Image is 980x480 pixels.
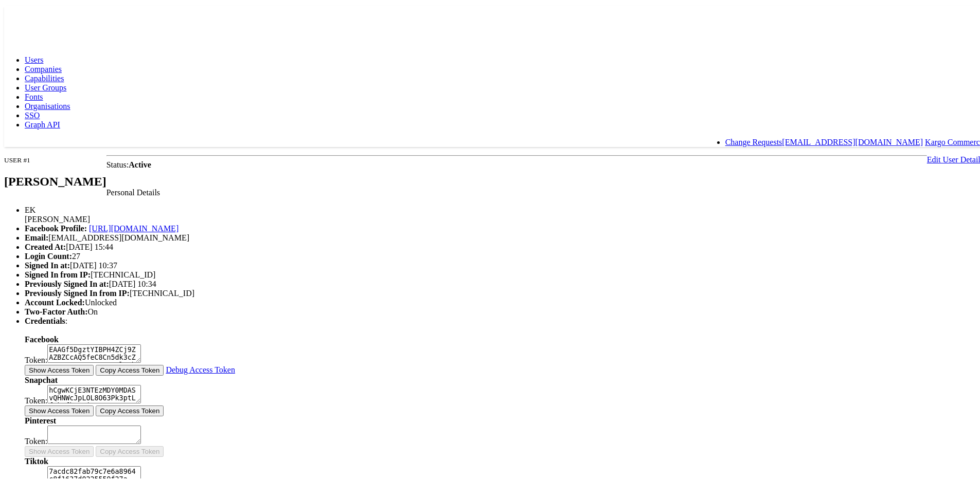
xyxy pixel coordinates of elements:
b: Signed In at: [25,259,70,268]
a: Users [25,53,43,62]
b: Pinterest [25,414,56,423]
b: Active [129,158,151,167]
b: Created At: [25,241,66,249]
a: Fonts [25,90,43,99]
a: Debug Access Token [166,363,235,372]
h2: [PERSON_NAME] [4,173,106,187]
b: Email: [25,231,48,240]
b: Facebook [25,333,59,342]
a: Companies [25,63,62,71]
a: [EMAIL_ADDRESS][DOMAIN_NAME] [782,136,923,144]
a: Change Requests [725,136,782,144]
button: Show Access Token [25,403,94,414]
b: Account Locked: [25,296,85,305]
b: Login Count: [25,250,72,259]
b: Facebook Profile: [25,222,87,231]
button: Copy Access Token [96,403,164,414]
button: Copy Access Token [96,444,164,455]
b: Snapchat [25,374,58,382]
button: Show Access Token [25,444,94,455]
button: Copy Access Token [96,363,164,374]
a: [URL][DOMAIN_NAME] [89,222,179,231]
textarea: EAAGf5DgztYIBPH4ZCj9ZAZBZCcAQ5feC8Cn5dk3cZCC5tQeVsmZCqrxVtOlczbeFt5B2YYfnJ2nxLPq7iqeOuzimWFoX9H8d... [47,342,141,361]
textarea: hCgwKCjE3NTEzMDY0MDASvQHNWcJpLOL8O63Pk3ptLfQkGfkeqPio__7-7TNmV0K_FEZ9SyPC7Vse_4gqmCCuGB3JzXQowafe... [47,383,141,401]
button: Show Access Token [25,363,94,374]
a: User Groups [25,81,66,90]
a: Graph API [25,118,60,127]
b: Signed In from IP: [25,268,91,277]
b: Previously Signed In at: [25,278,109,286]
b: Tiktok [25,455,48,464]
a: SSO [25,109,40,118]
small: USER #1 [4,154,30,162]
b: Credentials [25,315,65,323]
a: Capabilities [25,72,64,81]
b: Two-Factor Auth: [25,305,88,314]
b: Previously Signed In from IP: [25,287,130,296]
a: Organisations [25,100,70,108]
